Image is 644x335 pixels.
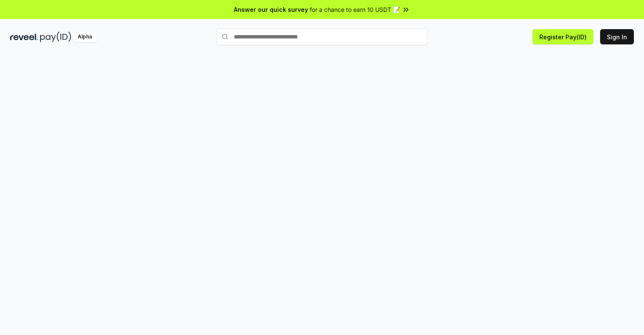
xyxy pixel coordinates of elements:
[533,29,593,44] button: Register Pay(ID)
[10,32,38,42] img: reveel_dark
[73,32,97,42] div: Alpha
[310,5,400,14] span: for a chance to earn 10 USDT 📝
[40,32,71,42] img: pay_id
[234,5,308,14] span: Answer our quick survey
[600,29,634,44] button: Sign In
